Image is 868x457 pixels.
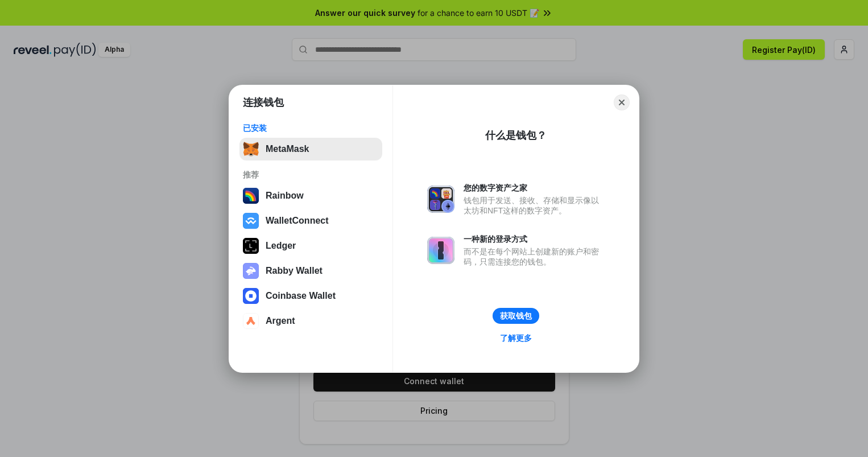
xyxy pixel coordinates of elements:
button: Argent [239,310,382,332]
a: 了解更多 [493,331,539,345]
div: Rainbow [266,191,304,201]
img: svg+xml,%3Csvg%20xmlns%3D%22http%3A%2F%2Fwww.w3.org%2F2000%2Fsvg%22%20fill%3D%22none%22%20viewBox... [427,186,454,213]
button: 获取钱包 [493,308,539,324]
div: 什么是钱包？ [485,129,547,142]
img: svg+xml,%3Csvg%20xmlns%3D%22http%3A%2F%2Fwww.w3.org%2F2000%2Fsvg%22%20fill%3D%22none%22%20viewBox... [243,263,259,279]
div: 已安装 [243,123,379,133]
div: 钱包用于发送、接收、存储和显示像以太坊和NFT这样的数字资产。 [464,195,605,216]
h1: 连接钱包 [243,96,284,109]
img: svg+xml,%3Csvg%20width%3D%2228%22%20height%3D%2228%22%20viewBox%3D%220%200%2028%2028%22%20fill%3D... [243,313,259,329]
img: svg+xml,%3Csvg%20width%3D%2228%22%20height%3D%2228%22%20viewBox%3D%220%200%2028%2028%22%20fill%3D... [243,288,259,304]
button: Coinbase Wallet [239,285,382,307]
div: WalletConnect [266,216,329,226]
button: Rabby Wallet [239,260,382,282]
img: svg+xml,%3Csvg%20xmlns%3D%22http%3A%2F%2Fwww.w3.org%2F2000%2Fsvg%22%20width%3D%2228%22%20height%3... [243,238,259,254]
button: Rainbow [239,184,382,207]
div: 而不是在每个网站上创建新的账户和密码，只需连接您的钱包。 [464,246,605,267]
button: WalletConnect [239,209,382,232]
button: Ledger [239,234,382,257]
div: Ledger [266,241,296,251]
button: MetaMask [239,138,382,160]
img: svg+xml,%3Csvg%20width%3D%22120%22%20height%3D%22120%22%20viewBox%3D%220%200%20120%20120%22%20fil... [243,188,259,204]
img: svg+xml,%3Csvg%20width%3D%2228%22%20height%3D%2228%22%20viewBox%3D%220%200%2028%2028%22%20fill%3D... [243,213,259,229]
div: 获取钱包 [500,311,532,321]
div: 您的数字资产之家 [464,183,605,193]
div: 了解更多 [500,333,532,343]
div: Coinbase Wallet [266,291,336,301]
button: Close [614,94,630,110]
div: 推荐 [243,170,379,180]
img: svg+xml,%3Csvg%20xmlns%3D%22http%3A%2F%2Fwww.w3.org%2F2000%2Fsvg%22%20fill%3D%22none%22%20viewBox... [427,237,454,264]
div: Rabby Wallet [266,266,323,276]
img: svg+xml,%3Csvg%20fill%3D%22none%22%20height%3D%2233%22%20viewBox%3D%220%200%2035%2033%22%20width%... [243,141,259,157]
div: 一种新的登录方式 [464,234,605,244]
div: Argent [266,316,295,326]
div: MetaMask [266,144,309,154]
